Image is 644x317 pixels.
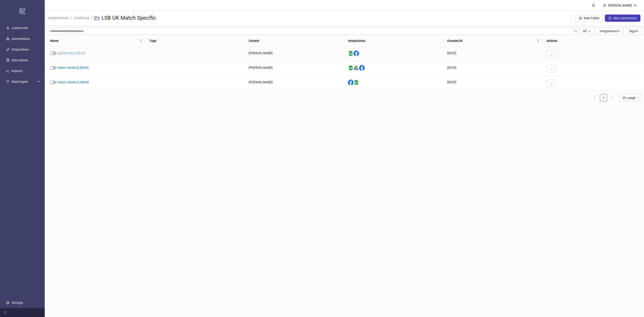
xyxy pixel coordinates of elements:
[547,51,556,58] button: ...
[611,96,614,99] span: right
[444,47,543,62] div: [DATE]
[4,311,7,314] span: menu-fold
[605,15,640,22] button: New Automation
[245,47,344,62] div: [PERSON_NAME]
[245,62,344,76] div: [PERSON_NAME]
[594,28,623,35] button: Integrationsdown
[613,16,637,20] span: New Automation
[608,17,612,20] span: plus-circle
[579,28,594,35] button: Alldown
[70,11,72,25] li: /
[575,15,603,22] button: New Folder
[57,80,89,84] a: Import Adsets [LSBUK]
[600,29,620,33] span: Integrations
[444,35,543,47] th: Created At
[91,11,93,25] li: /
[617,30,620,33] span: down
[600,94,607,101] a: 1
[12,48,29,51] a: Integrations
[588,30,591,32] span: down
[47,35,146,47] th: Name
[584,16,600,20] span: New Folder
[593,96,596,99] span: left
[245,35,344,47] th: Creator
[606,3,634,8] div: [PERSON_NAME]
[636,30,639,33] span: down
[583,29,586,33] span: All
[591,94,598,101] li: Previous Page
[600,94,607,101] li: 1
[444,62,543,76] div: [DATE]
[543,35,642,47] th: Actions
[622,94,640,101] span: 25 / page
[12,26,28,30] a: Launch Ads
[12,37,30,40] a: Automations
[47,15,70,20] a: Automations
[57,66,89,69] a: Import Assets [LSBUK]
[629,29,639,33] span: Tags
[12,58,28,62] a: Data Stores
[146,35,245,47] th: Tags
[550,81,553,85] span: ...
[634,4,637,7] span: down
[6,80,9,83] span: fork
[12,301,23,304] a: Settings
[102,15,156,22] h3: LSB UK Match Specific
[574,30,577,33] span: search
[609,94,616,101] button: right
[57,51,85,55] a: Upload Ads [LSBUK]
[550,67,553,70] span: ...
[73,15,90,20] a: LiveScore
[444,76,543,91] div: [DATE]
[623,28,642,35] button: Tagsdown
[344,35,444,47] th: Integrations
[591,94,598,101] button: left
[550,52,553,56] span: ...
[620,94,642,101] div: Page Size
[547,65,556,72] button: ...
[609,94,616,101] li: Next Page
[12,77,36,86] span: Rule Engine
[12,69,23,73] a: Reports
[592,4,595,7] span: bell
[447,38,536,43] span: Created At
[547,80,556,87] button: ...
[50,38,139,43] span: Name
[603,4,606,7] span: user
[94,15,100,21] span: folder-open
[579,17,582,20] span: folder-add
[245,76,344,91] div: [PERSON_NAME]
